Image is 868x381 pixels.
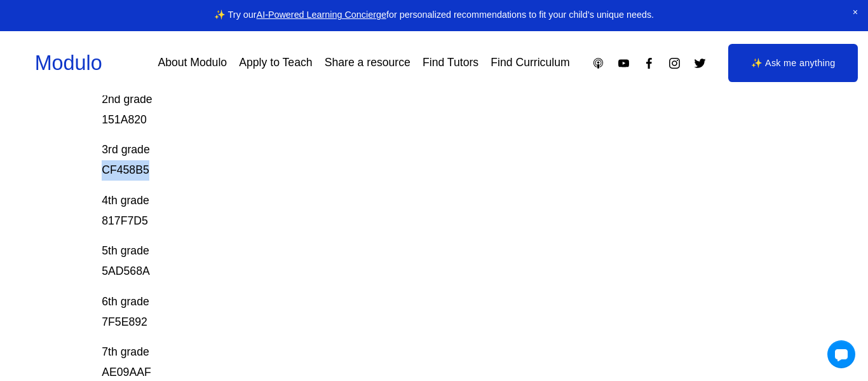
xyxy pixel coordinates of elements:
[102,140,699,181] p: 3rd grade CF458B5
[423,52,478,74] a: Find Tutors
[158,52,227,74] a: About Modulo
[693,57,707,70] a: Twitter
[239,52,312,74] a: Apply to Teach
[102,241,699,282] p: 5th grade 5AD568A
[491,52,569,74] a: Find Curriculum
[35,52,102,74] a: Modulo
[102,292,699,333] p: 6th grade 7F5E892
[257,10,386,20] a: AI-Powered Learning Concierge
[728,44,858,82] a: ✨ Ask me anything
[325,52,410,74] a: Share a resource
[668,57,681,70] a: Instagram
[642,57,656,70] a: Facebook
[102,191,699,232] p: 4th grade 817F7D5
[617,57,630,70] a: YouTube
[102,69,699,130] p: 2nd grade 151A820
[592,57,605,70] a: Apple Podcasts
